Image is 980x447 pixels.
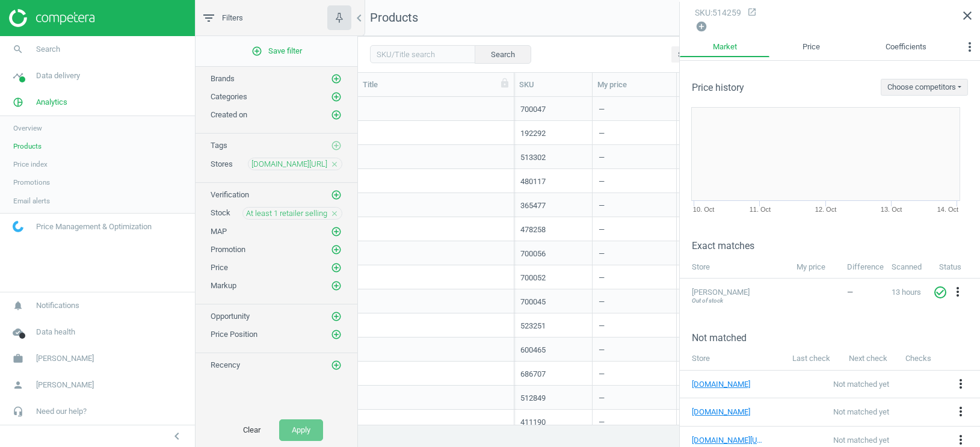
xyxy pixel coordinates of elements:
i: add_circle_outline [331,91,342,102]
button: Search [475,45,531,63]
span: Promotion [211,245,245,254]
button: add_circle_outline [330,189,342,201]
div: — [599,104,605,119]
i: headset_mic [7,400,29,423]
button: more_vert [954,377,968,392]
td: Not matched yet [783,370,940,398]
th: Difference [841,256,886,279]
div: 700052 [520,273,586,283]
div: 523251 [520,321,586,331]
div: — [599,273,605,288]
button: add_circle [695,20,708,34]
i: open_in_new [747,7,757,17]
tspan: 14. Oct [937,206,958,213]
i: add_circle_outline [331,190,342,200]
button: add_circle_outline [330,280,342,292]
a: [DOMAIN_NAME] [692,407,764,418]
button: add_circle_outline [330,328,342,341]
div: 600465 [520,345,586,356]
i: notifications [7,294,29,317]
div: 480117 [520,176,586,187]
button: add_circle_outline [330,262,342,274]
i: more_vert [954,433,968,447]
th: Scanned [886,256,933,279]
i: add_circle_outline [331,73,342,84]
i: add_circle_outline [331,226,342,237]
i: pie_chart_outlined [7,91,29,114]
span: Search [36,44,60,55]
span: [PERSON_NAME] [36,353,94,364]
i: add_circle_outline [251,46,262,57]
span: Save filter [251,46,302,57]
i: add_circle_outline [331,329,342,340]
th: My price [790,256,841,279]
span: [PERSON_NAME] [36,380,94,390]
span: Products [370,10,418,25]
tspan: 12. Oct [815,206,836,213]
i: chevron_left [170,429,184,443]
tspan: 10. Oct [693,206,714,213]
div: — [599,128,605,143]
tspan: 11. Oct [750,206,771,213]
a: Price [769,37,852,57]
i: add_circle_outline [331,262,342,273]
span: Created on [211,110,247,119]
i: add_circle_outline [331,280,342,291]
i: add_circle_outline [331,109,342,120]
button: add_circle_outline [330,109,342,121]
span: Recency [211,360,240,369]
div: — [599,393,605,408]
span: Need our help? [36,406,87,417]
span: [PERSON_NAME] [692,287,752,298]
tspan: 13. Oct [881,206,902,213]
i: chevron_left [352,11,366,25]
a: [DOMAIN_NAME] [692,379,764,390]
i: more_vert [954,377,968,391]
input: SKU/Title search [370,45,475,63]
button: add_circle_outline [330,140,342,152]
span: Brands [211,74,235,83]
a: [DOMAIN_NAME][URL] [692,435,764,446]
span: Filters [222,13,243,23]
div: : 514259 [695,7,741,19]
th: Store [680,347,783,370]
button: add_circle_outlineSave filter [196,39,357,63]
span: Notifications [36,300,79,311]
div: — [599,200,605,215]
button: add_circle_outline [330,73,342,85]
th: Store [680,256,790,279]
h3: Not matched [692,332,980,344]
i: search [7,38,29,61]
div: 513302 [520,152,586,163]
div: My price [597,79,671,90]
span: Verification [211,190,249,199]
i: add_circle_outline [331,311,342,322]
span: Price Position [211,330,257,339]
span: Markup [211,281,236,290]
button: Select all on page (200) [671,46,765,63]
img: ajHJNr6hYgQAAAAASUVORK5CYII= [9,9,94,27]
th: Status [933,256,980,279]
button: add_circle_outline [330,91,342,103]
span: Stores [211,159,233,168]
h3: Price history [692,82,744,93]
i: add_circle [695,20,707,32]
div: — [599,248,605,264]
div: 686707 [520,369,586,380]
button: Choose competitors [881,79,968,96]
button: more_vert [951,285,965,300]
div: — [599,224,605,239]
span: Out of stock [692,297,723,305]
div: SKU [519,79,587,90]
div: 478258 [520,224,586,235]
span: Price Management & Optimization [36,221,152,232]
div: — [599,321,605,336]
span: [DOMAIN_NAME][URL] [251,159,327,170]
th: Next check [839,347,896,370]
span: Tags [211,141,227,150]
div: — [599,417,605,432]
button: add_circle_outline [330,244,342,256]
th: Checks [897,347,940,370]
i: more_vert [954,404,968,419]
a: open_in_new [741,7,757,18]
